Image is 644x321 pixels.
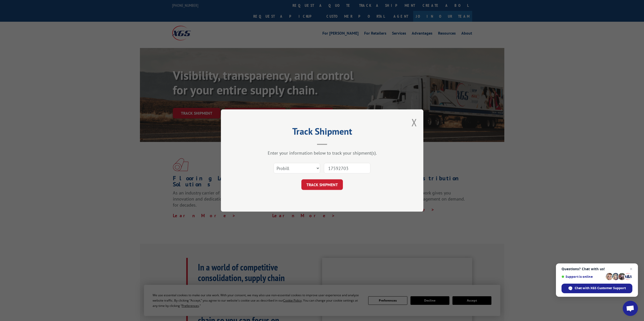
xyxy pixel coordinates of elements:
input: Number(s) [324,163,370,174]
a: Open chat [623,301,638,316]
span: Questions? Chat with us! [562,267,632,271]
div: Enter your information below to track your shipment(s). [246,150,398,156]
button: TRACK SHIPMENT [301,179,343,190]
span: Support is online [562,275,604,279]
button: Close modal [411,116,417,129]
h2: Track Shipment [246,128,398,137]
span: Chat with XGS Customer Support [562,284,632,293]
span: Chat with XGS Customer Support [575,286,626,290]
